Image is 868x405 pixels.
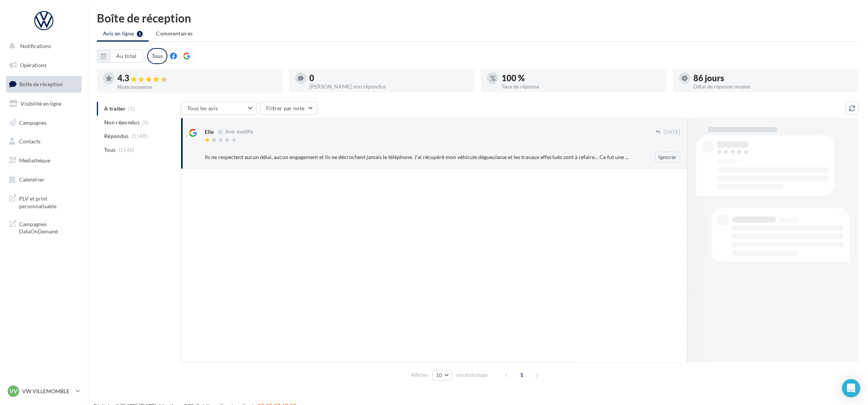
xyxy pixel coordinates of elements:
span: 10 [436,372,442,378]
span: Opérations [20,62,47,68]
a: Contacts [5,133,83,149]
span: Notifications [20,43,51,49]
span: Afficher [411,371,428,379]
div: Elle [205,128,214,136]
div: Open Intercom Messenger [842,379,860,397]
span: [DATE] [664,129,680,136]
button: 10 [432,370,452,381]
span: Contacts [19,138,40,145]
button: Filtrer par note [260,102,317,115]
div: [PERSON_NAME] non répondus [310,84,469,89]
div: Tous [147,48,167,64]
a: Campagnes [5,115,83,131]
span: résultats/page [456,371,488,379]
span: Visibilité en ligne [21,100,61,107]
div: 4.3 [117,74,277,83]
span: 1 [516,369,528,381]
span: (0) [143,119,149,125]
span: PLV et print personnalisable [19,193,79,210]
p: VW VILLEMOMBLE [22,387,73,395]
a: Campagnes DataOnDemand [5,216,83,238]
span: Campagnes DataOnDemand [19,219,79,235]
a: Boîte de réception [5,76,83,92]
span: Boîte de réception [19,81,63,87]
a: Calendrier [5,172,83,188]
button: Notifications [5,38,80,54]
button: Au total [110,50,143,63]
a: Visibilité en ligne [5,96,83,112]
span: (1548) [119,147,135,153]
div: Ils ne respectent aucun délai, aucun engagement et ils ne décrochent jamais le téléphone. J’ai ré... [205,153,631,161]
div: 0 [310,74,469,82]
span: Calendrier [19,176,45,183]
button: Au total [97,50,143,63]
button: Tous les avis [181,102,257,115]
div: Délai de réponse moyen [694,84,853,89]
div: 86 jours [694,74,853,82]
button: Ignorer [655,152,680,162]
span: Tous [104,146,116,154]
span: Tous les avis [187,105,218,111]
a: Médiathèque [5,153,83,169]
a: PLV et print personnalisable [5,190,83,213]
div: 100 % [502,74,661,82]
div: Taux de réponse [502,84,661,89]
div: Boîte de réception [97,12,859,24]
span: Campagnes [19,119,47,125]
span: Répondus [104,132,129,140]
a: VV VW VILLEMOMBLE [6,384,82,399]
span: VV [10,387,17,395]
span: Médiathèque [19,157,50,164]
span: Non répondus [104,119,140,126]
div: Note moyenne [117,84,277,90]
span: (1548) [132,133,148,139]
span: Avis modifié [225,129,253,135]
span: Commentaires [156,30,193,37]
a: Opérations [5,57,83,73]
